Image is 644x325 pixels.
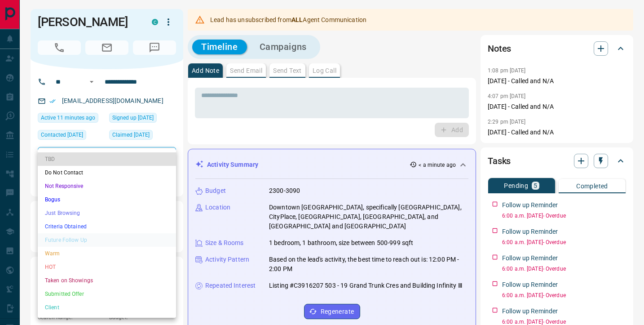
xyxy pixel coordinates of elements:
li: Submitted Offer [38,287,176,301]
li: Bogus [38,193,176,206]
li: Client [38,301,176,314]
li: Taken on Showings [38,274,176,287]
li: Just Browsing [38,206,176,220]
li: TBD [38,152,176,166]
li: Criteria Obtained [38,220,176,233]
li: Not Responsive [38,179,176,193]
li: Warm [38,247,176,260]
li: HOT [38,260,176,274]
li: Do Not Contact [38,166,176,179]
